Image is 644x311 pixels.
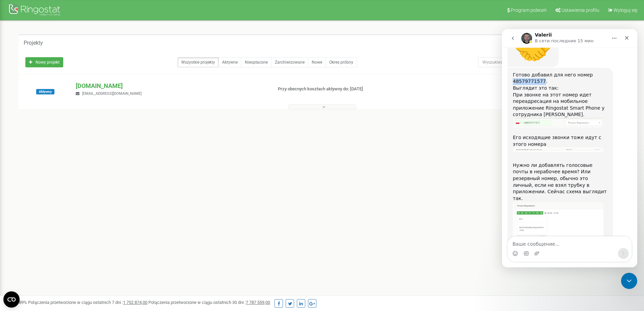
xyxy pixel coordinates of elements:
[10,222,16,227] button: Средство выбора эмодзи
[24,40,43,46] h5: Projekty
[116,219,127,230] button: Отправить сообщение…
[11,126,105,173] div: Нужно ли добавлять голосовые почты в нерабочее время? Или резервный номер, обычно это личный, есл...
[502,29,637,267] iframe: Intercom live chat
[21,222,27,227] button: Средство выбора GIF-файла
[562,7,599,13] span: Ustawienia profilu
[11,43,105,89] div: Готово добавил для него номер 48579771577. Выглядит это так: При звонке на этот номер идет переад...
[218,57,241,67] a: Aktywne
[511,7,547,13] span: Program poleceń
[241,57,271,67] a: Nieopłacone
[82,91,142,96] span: [EMAIL_ADDRESS][DOMAIN_NAME]
[177,57,219,67] a: Wszystkie projekty
[6,207,129,219] textarea: Ваше сообщение...
[76,82,267,90] p: [DOMAIN_NAME]
[5,39,111,240] div: Готово добавил для него номер 48579771577.Выглядит это так:При звонке на этот номер идет переадре...
[271,57,308,67] a: Zarchiwizowane
[123,300,147,305] u: 1 752 874,00
[246,300,270,305] u: 7 787 559,00
[326,57,357,67] a: Okres próbny
[621,273,637,289] iframe: Intercom live chat
[32,222,38,227] button: Добавить вложение
[36,89,54,94] span: Aktywny
[28,300,147,305] span: Połączenia przetworzone w ciągu ostatnich 7 dni :
[148,300,270,305] span: Połączenia przetworzone w ciągu ostatnich 30 dni :
[5,39,130,255] div: Valerii говорит…
[278,86,419,92] p: Przy obecnych kosztach aktywny do: [DATE]
[3,291,20,308] button: Open CMP widget
[25,57,63,67] a: Nowy projekt
[308,57,326,67] a: Nowe
[478,57,575,67] input: Wyszukiwanie
[11,105,105,118] div: Его исходящие звонки тоже идут с этого номера
[614,7,637,13] span: Wyloguj się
